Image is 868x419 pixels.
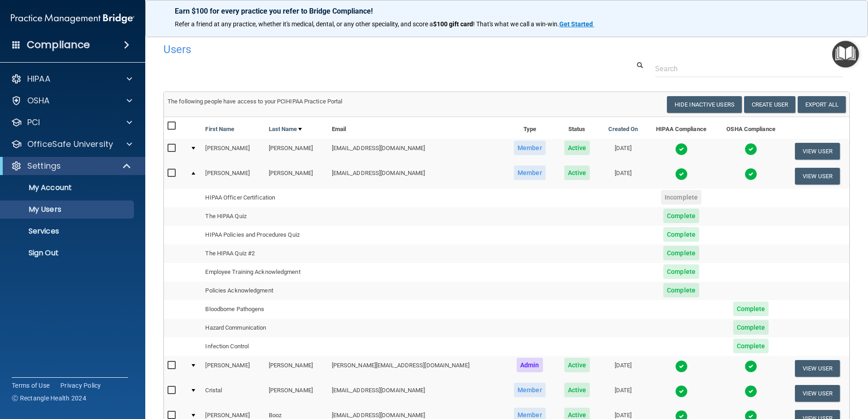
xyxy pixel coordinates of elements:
td: [PERSON_NAME][EMAIL_ADDRESS][DOMAIN_NAME] [328,356,506,381]
a: First Name [205,124,234,135]
img: tick.e7d51cea.svg [745,168,757,180]
span: Incomplete [661,190,701,205]
p: Sign Out [6,248,130,258]
td: [PERSON_NAME] [202,356,265,381]
td: Hazard Communication [202,319,328,337]
th: Status [553,117,600,139]
input: Search [655,60,843,77]
td: [PERSON_NAME] [202,139,265,164]
a: HIPAA [11,73,132,84]
p: HIPAA [27,73,50,84]
img: tick.e7d51cea.svg [675,143,688,156]
a: OfficeSafe University [11,139,132,150]
img: tick.e7d51cea.svg [745,385,757,398]
span: Complete [663,264,699,279]
td: The HIPAA Quiz #2 [202,244,328,263]
p: OSHA [27,95,50,106]
td: HIPAA Officer Certification [202,189,328,207]
p: PCI [27,117,40,128]
td: [EMAIL_ADDRESS][DOMAIN_NAME] [328,139,506,164]
a: OSHA [11,95,132,106]
td: [PERSON_NAME] [265,164,328,188]
th: Email [328,117,506,139]
button: View User [795,385,840,402]
span: Active [564,141,590,155]
p: My Account [6,183,130,192]
a: Export All [798,96,846,113]
span: ! That's what we call a win-win. [473,20,559,28]
span: Member [514,141,546,155]
td: [PERSON_NAME] [265,139,328,164]
button: View User [795,360,840,377]
img: tick.e7d51cea.svg [675,385,688,398]
td: [DATE] [600,381,646,406]
td: [PERSON_NAME] [265,381,328,406]
td: [DATE] [600,164,646,188]
img: tick.e7d51cea.svg [745,143,757,156]
span: Member [514,383,546,397]
td: [EMAIL_ADDRESS][DOMAIN_NAME] [328,381,506,406]
img: tick.e7d51cea.svg [675,168,688,180]
button: Open Resource Center [832,41,859,68]
span: The following people have access to your PCIHIPAA Practice Portal [168,98,343,105]
td: HIPAA Policies and Procedures Quiz [202,226,328,244]
p: OfficeSafe University [27,139,113,150]
a: Created On [608,124,638,135]
button: View User [795,143,840,160]
span: Ⓒ Rectangle Health 2024 [12,394,86,403]
span: Complete [733,302,769,316]
span: Complete [663,227,699,242]
th: OSHA Compliance [716,117,785,139]
span: Active [564,383,590,397]
p: My Users [6,205,130,214]
span: Complete [663,283,699,297]
td: [DATE] [600,356,646,381]
a: Privacy Policy [60,381,101,390]
a: PCI [11,117,132,128]
span: Active [564,358,590,372]
th: Type [506,117,553,139]
span: Admin [517,358,543,372]
td: [DATE] [600,139,646,164]
td: Bloodborne Pathogens [202,300,328,319]
a: Settings [11,161,132,171]
button: View User [795,168,840,185]
h4: Compliance [27,39,90,51]
td: Cristal [202,381,265,406]
h4: Users [163,44,558,55]
td: [PERSON_NAME] [265,356,328,381]
p: Settings [27,161,61,171]
th: HIPAA Compliance [646,117,716,139]
strong: Get Started [559,20,593,28]
td: Policies Acknowledgment [202,282,328,300]
td: Infection Control [202,337,328,356]
button: Hide Inactive Users [667,96,742,113]
span: Member [514,166,546,180]
img: PMB logo [11,10,134,28]
td: Employee Training Acknowledgment [202,263,328,282]
img: tick.e7d51cea.svg [675,360,688,373]
td: The HIPAA Quiz [202,207,328,226]
span: Complete [663,246,699,260]
p: Earn $100 for every practice you refer to Bridge Compliance! [175,7,838,15]
span: Complete [733,339,769,353]
a: Last Name [269,124,302,135]
td: [EMAIL_ADDRESS][DOMAIN_NAME] [328,164,506,188]
strong: $100 gift card [433,20,473,28]
span: Active [564,166,590,180]
span: Complete [733,320,769,335]
td: [PERSON_NAME] [202,164,265,188]
img: tick.e7d51cea.svg [745,360,757,373]
span: Complete [663,209,699,223]
button: Create User [744,96,795,113]
a: Terms of Use [12,381,49,390]
p: Services [6,227,130,236]
a: Get Started [559,20,594,28]
span: Refer a friend at any practice, whether it's medical, dental, or any other speciality, and score a [175,20,433,28]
